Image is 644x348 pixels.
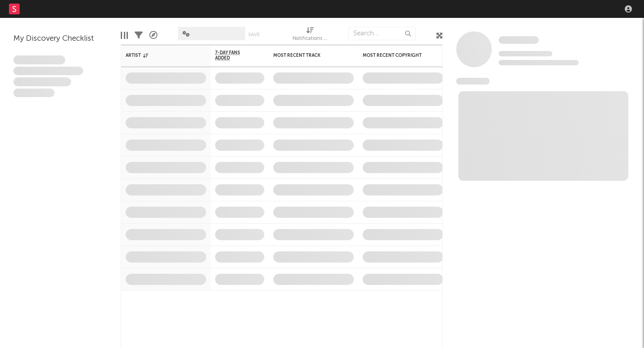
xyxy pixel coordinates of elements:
span: Tracking Since: [DATE] [499,51,552,56]
div: Edit Columns [121,22,128,48]
input: Search... [348,27,415,40]
div: Most Recent Copyright [363,53,430,58]
span: Aliquam viverra [13,89,55,98]
div: Notifications (Artist) [292,22,328,48]
div: Artist [126,53,193,58]
span: Praesent ac interdum [13,77,71,86]
span: Integer aliquet in purus et [13,67,83,76]
div: A&R Pipeline [149,22,157,48]
div: Notifications (Artist) [292,34,328,44]
span: Lorem ipsum dolor [13,55,65,64]
div: Most Recent Track [273,53,340,58]
div: My Discovery Checklist [13,34,107,44]
span: News Feed [456,78,490,85]
span: 7-Day Fans Added [215,50,251,61]
div: Filters [135,22,143,48]
span: Some Artist [499,36,539,44]
a: Some Artist [499,36,539,45]
button: Save [248,32,260,37]
span: 0 fans last week [499,60,579,65]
